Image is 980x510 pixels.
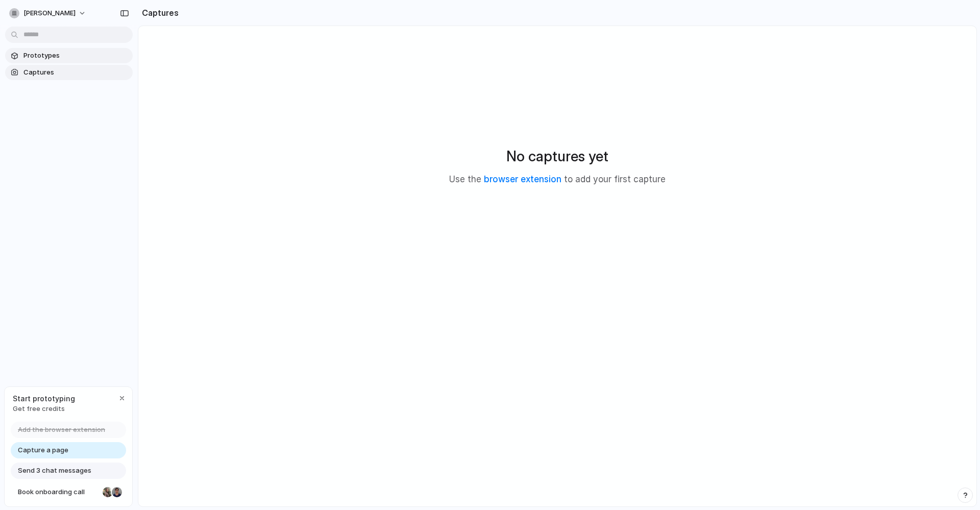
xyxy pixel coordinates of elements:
[23,51,129,61] span: Prototypes
[18,466,91,476] span: Send 3 chat messages
[23,8,76,18] span: [PERSON_NAME]
[5,65,133,80] a: Captures
[11,484,126,500] a: Book onboarding call
[18,445,68,455] span: Capture a page
[506,145,608,167] h2: No captures yet
[138,7,179,19] h2: Captures
[23,67,129,78] span: Captures
[5,48,133,63] a: Prototypes
[484,174,561,184] a: browser extension
[102,486,114,498] div: Nicole Kubica
[5,5,91,21] button: [PERSON_NAME]
[13,404,75,414] span: Get free credits
[18,487,99,497] span: Book onboarding call
[13,393,75,404] span: Start prototyping
[111,486,123,498] div: Christian Iacullo
[449,173,666,186] p: Use the to add your first capture
[18,425,105,435] span: Add the browser extension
